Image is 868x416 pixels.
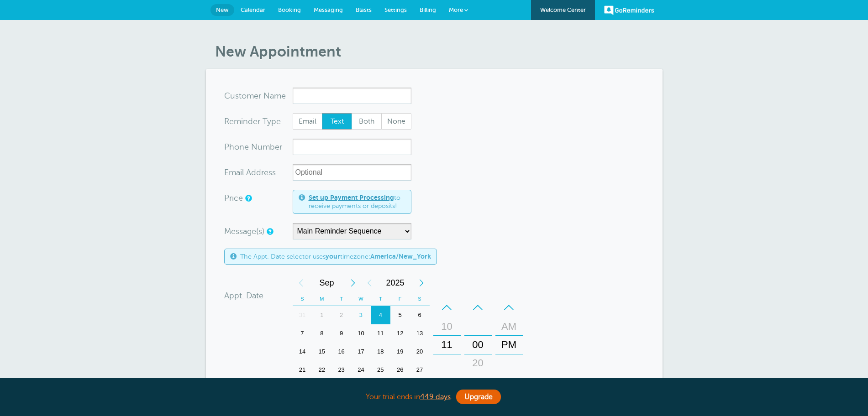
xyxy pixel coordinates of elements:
span: to receive payments or deposits! [309,194,405,210]
span: Text [322,114,352,129]
div: 15 [312,343,331,361]
div: 13 [410,324,430,343]
a: An optional price for the appointment. If you set a price, you can include a payment link in your... [245,195,251,201]
div: 20 [410,343,430,361]
div: PM [498,336,520,354]
label: Email [293,113,323,130]
div: Today, Wednesday, September 3 [351,306,371,324]
div: Friday, September 12 [390,324,410,343]
div: 27 [410,361,430,379]
th: W [351,292,371,306]
span: Blasts [356,6,372,13]
div: Next Month [345,274,361,292]
label: Both [352,113,382,130]
div: 9 [331,324,351,343]
div: 1 [312,306,331,324]
div: Tuesday, September 2 [331,306,351,324]
div: 14 [293,343,312,361]
div: 22 [312,361,331,379]
div: 7 [293,324,312,343]
span: 2025 [378,274,413,292]
span: Email [293,114,322,129]
a: New [210,4,234,16]
div: Friday, September 26 [390,361,410,379]
div: 3 [351,306,371,324]
input: Optional [293,164,411,181]
b: your [326,253,340,260]
span: The Appt. Date selector uses timezone: [240,253,431,260]
div: Friday, September 19 [390,343,410,361]
th: T [371,292,390,306]
label: None [381,113,411,130]
label: Message(s) [224,227,264,235]
div: Sunday, September 7 [293,324,312,343]
th: M [312,292,331,306]
div: 40 [467,372,489,390]
div: AM [498,317,520,336]
label: Reminder Type [224,117,281,125]
div: Saturday, September 13 [410,324,430,343]
div: 23 [331,361,351,379]
div: 10 [436,317,458,336]
div: ame [224,88,293,104]
div: 4 [371,306,390,324]
span: None [382,114,411,129]
div: Previous Month [293,274,309,292]
div: Your trial ends in . [206,387,663,407]
span: ne Nu [239,143,263,151]
div: Monday, September 15 [312,343,331,361]
div: Next Year [413,274,430,292]
div: Saturday, September 6 [410,306,430,324]
span: More [449,6,463,13]
div: 2 [331,306,351,324]
span: Settings [384,6,407,13]
div: 5 [390,306,410,324]
th: S [293,292,312,306]
div: Sunday, September 21 [293,361,312,379]
span: Pho [224,143,239,151]
div: Minutes [464,298,492,391]
div: Thursday, September 18 [371,343,390,361]
div: 12 [390,324,410,343]
div: 25 [371,361,390,379]
div: Previous Year [361,274,378,292]
div: Monday, September 22 [312,361,331,379]
th: T [331,292,351,306]
span: Billing [420,6,436,13]
div: 24 [351,361,371,379]
div: 18 [371,343,390,361]
div: 11 [436,336,458,354]
div: mber [224,139,293,155]
b: America/New_York [370,253,431,260]
div: 00 [467,336,489,354]
span: Cus [224,92,239,100]
a: Set up Payment Processing [309,194,394,201]
span: New [216,6,229,13]
div: 31 [293,306,312,324]
div: Tuesday, September 23 [331,361,351,379]
div: Thursday, September 4 [371,306,390,324]
label: Appt. Date [224,291,263,300]
div: Wednesday, September 10 [351,324,371,343]
h1: New Appointment [215,43,663,60]
a: 449 days [420,393,451,401]
span: September [309,274,345,292]
div: 20 [467,354,489,372]
div: Wednesday, September 17 [351,343,371,361]
div: 8 [312,324,331,343]
div: 17 [351,343,371,361]
div: ress [224,164,293,181]
div: Saturday, September 20 [410,343,430,361]
div: 6 [410,306,430,324]
th: S [410,292,430,306]
div: Wednesday, September 24 [351,361,371,379]
div: Tuesday, September 16 [331,343,351,361]
div: 10 [351,324,371,343]
div: Thursday, September 25 [371,361,390,379]
span: Calendar [241,6,265,13]
div: Thursday, September 11 [371,324,390,343]
div: Monday, September 8 [312,324,331,343]
label: Text [322,113,352,130]
div: Hours [433,298,461,391]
